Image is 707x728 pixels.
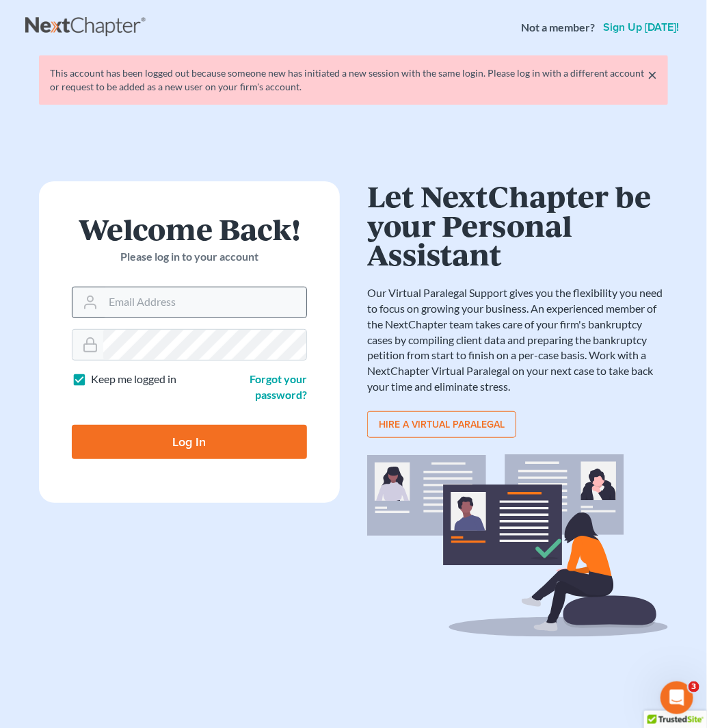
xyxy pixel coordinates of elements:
[689,681,699,692] span: 3
[600,22,682,33] a: Sign up [DATE]!
[250,372,307,401] a: Forgot your password?
[367,454,668,637] img: virtual_paralegal_bg-b12c8cf30858a2b2c02ea913d52db5c468ecc422855d04272ea22d19010d70dc.svg
[367,285,668,395] p: Our Virtual Paralegal Support gives you the flexibility you need to focus on growing your busines...
[91,372,176,387] label: Keep me logged in
[72,425,307,459] input: Log In
[521,20,595,36] strong: Not a member?
[367,411,516,439] a: Hire a virtual paralegal
[648,66,657,83] a: ×
[661,681,693,714] iframe: Intercom live chat
[103,287,306,317] input: Email Address
[50,66,657,94] div: This account has been logged out because someone new has initiated a new session with the same lo...
[72,214,307,244] h1: Welcome Back!
[367,181,668,269] h1: Let NextChapter be your Personal Assistant
[72,249,307,265] p: Please log in to your account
